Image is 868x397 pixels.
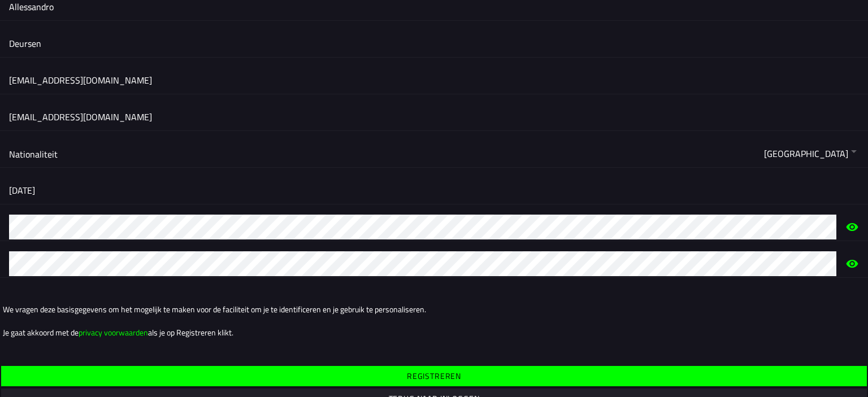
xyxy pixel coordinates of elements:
[3,303,865,315] ion-text: We vragen deze basisgegevens om het mogelijk te maken voor de faciliteit om je te identificeren e...
[9,31,859,56] input: Achternaam
[407,372,461,380] ion-text: Registreren
[3,326,865,338] ion-text: Je gaat akkoord met de als je op Registreren klikt.
[79,326,148,338] a: privacy voorwaarden
[9,68,859,93] input: E-mail
[9,104,859,129] input: Bevestig e-mail
[845,250,859,277] ion-icon: eye
[845,213,859,241] ion-icon: eye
